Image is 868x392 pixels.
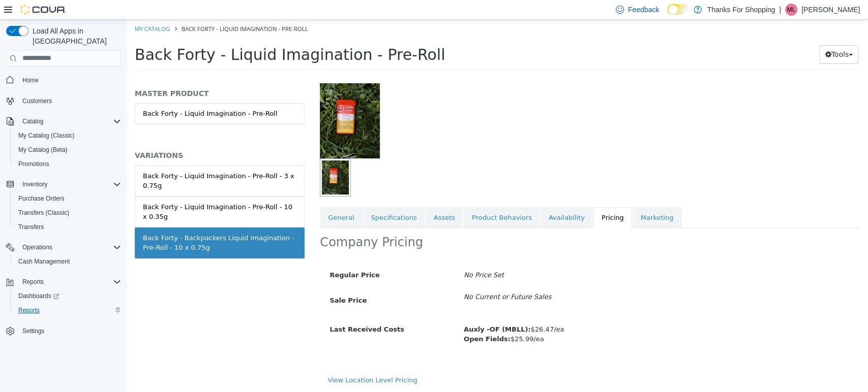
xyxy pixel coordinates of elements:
b: Open Fields: [337,315,383,323]
a: Promotions [14,158,53,170]
button: Reports [18,276,48,288]
span: My Catalog (Beta) [14,144,121,156]
span: Transfers [14,221,121,233]
span: Purchase Orders [14,192,121,205]
span: Customers [22,97,52,105]
a: My Catalog [8,5,43,13]
button: Purchase Orders [10,191,125,206]
h2: Company Pricing [193,215,296,231]
span: Customers [18,94,121,107]
a: Cash Management [14,255,74,268]
img: 150 [193,62,253,139]
nav: Complex example [6,69,121,365]
a: Transfers (Classic) [14,207,73,219]
span: $26.47/ea [337,306,437,313]
span: Feedback [628,5,659,15]
a: Reports [14,304,44,316]
p: | [779,4,781,16]
span: Transfers (Classic) [18,209,69,217]
span: Catalog [22,117,43,125]
div: Marc Lagace [785,4,797,16]
span: Back Forty - Liquid Imagination - Pre-Roll [8,26,318,44]
span: Home [18,74,121,86]
a: Pricing [466,187,505,209]
span: Promotions [14,158,121,170]
i: No Price Set [337,251,377,259]
img: Cova [20,5,66,15]
button: Catalog [18,115,47,127]
button: Reports [2,275,125,289]
button: Customers [2,93,125,108]
span: Last Received Costs [202,306,277,313]
span: Load All Apps in [GEOGRAPHIC_DATA] [28,26,121,46]
button: Reports [10,303,125,317]
span: My Catalog (Beta) [18,146,68,154]
span: Settings [18,324,121,337]
span: Inventory [18,178,121,190]
button: My Catalog (Beta) [10,143,125,157]
span: Reports [22,278,44,286]
span: Back Forty - Liquid Imagination - Pre-Roll [54,5,181,13]
span: Settings [22,327,44,335]
a: View Location Level Pricing [200,356,290,364]
span: Transfers [18,223,44,231]
span: Home [22,76,39,84]
span: Dashboards [14,290,121,302]
span: ML [787,4,796,16]
button: Inventory [18,178,51,190]
a: My Catalog (Classic) [14,129,79,142]
button: Operations [2,240,125,254]
a: Settings [18,325,48,337]
span: $25.99/ea [337,315,417,323]
button: Catalog [2,114,125,128]
div: Back Forty - Liquid Imagination - Pre-Roll - 3 x 0.75g [16,151,169,171]
span: My Catalog (Classic) [14,129,121,142]
a: Specifications [235,187,297,209]
button: Operations [18,241,56,253]
button: Transfers (Classic) [10,206,125,220]
div: Back Forty - Backpackers Liquid Imagination - Pre-Roll - 10 x 0.75g [16,213,169,233]
span: Operations [18,241,121,253]
span: Promotions [18,160,49,168]
a: Home [18,74,43,86]
a: Product Behaviors [337,187,413,209]
button: Tools [692,25,731,44]
button: Settings [2,323,125,338]
span: Cash Management [14,255,121,268]
span: Sale Price [202,277,240,284]
span: Reports [18,306,40,314]
a: Availability [413,187,466,209]
a: General [193,187,235,209]
h5: MASTER PRODUCT [8,69,177,78]
span: Regular Price [202,251,252,259]
button: Cash Management [10,254,125,269]
span: Inventory [22,180,47,188]
b: Auxly -OF (MBLL): [337,306,404,313]
a: Marketing [505,187,555,209]
a: Purchase Orders [14,192,69,205]
a: Back Forty - Liquid Imagination - Pre-Roll [8,83,177,105]
a: Dashboards [14,290,63,302]
input: Dark Mode [667,4,689,15]
p: [PERSON_NAME] [801,4,860,16]
a: My Catalog (Beta) [14,144,72,156]
button: Home [2,73,125,87]
span: My Catalog (Classic) [18,132,75,140]
button: Inventory [2,177,125,191]
a: Dashboards [10,289,125,303]
span: Operations [22,243,52,251]
span: Dashboards [18,292,59,300]
button: Transfers [10,220,125,234]
a: Customers [18,95,56,107]
span: Transfers (Classic) [14,207,121,219]
span: Catalog [18,115,121,127]
h5: VARIATIONS [8,131,177,140]
span: Purchase Orders [18,194,65,203]
button: My Catalog (Classic) [10,128,125,143]
span: Reports [14,304,121,316]
button: Promotions [10,157,125,171]
span: Cash Management [18,257,70,266]
div: Back Forty - Liquid Imagination - Pre-Roll - 10 x 0.35g [16,182,169,202]
a: Transfers [14,221,48,233]
i: No Current or Future Sales [337,273,424,281]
